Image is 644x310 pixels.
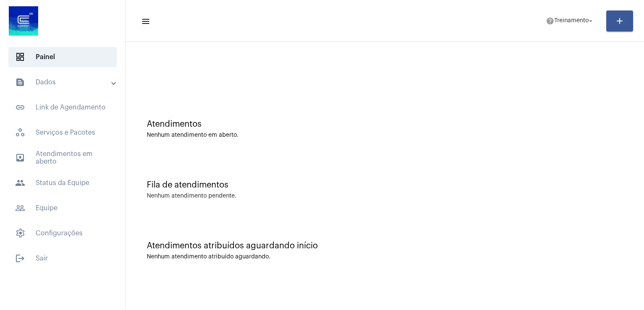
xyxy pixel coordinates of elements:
mat-expansion-panel-header: sidenav iconDados [5,72,125,92]
mat-icon: help [546,17,554,25]
mat-icon: sidenav icon [15,203,25,213]
span: Atendimentos em aberto [8,148,117,168]
span: sidenav icon [15,228,25,238]
div: Nenhum atendimento pendente. [147,193,236,199]
mat-icon: arrow_drop_down [587,17,595,25]
mat-icon: sidenav icon [15,102,25,112]
span: Status da Equipe [8,173,117,193]
mat-icon: sidenav icon [15,178,25,188]
div: Atendimentos [147,120,623,129]
img: d4669ae0-8c07-2337-4f67-34b0df7f5ae4.jpeg [7,4,40,38]
span: Equipe [8,198,117,218]
mat-icon: sidenav icon [15,77,25,87]
span: Serviços e Pacotes [8,122,117,143]
mat-panel-title: Dados [15,77,112,87]
mat-icon: sidenav icon [141,16,149,26]
mat-icon: add [615,16,625,26]
span: Configurações [8,223,117,243]
span: Sair [8,248,117,268]
span: sidenav icon [15,128,25,138]
span: Painel [8,47,117,67]
div: Nenhum atendimento atribuído aguardando. [147,254,623,260]
div: Atendimentos atribuídos aguardando início [147,241,623,250]
button: Treinamento [541,13,600,29]
div: Fila de atendimentos [147,180,623,190]
mat-icon: sidenav icon [15,253,25,263]
div: Nenhum atendimento em aberto. [147,132,623,138]
mat-icon: sidenav icon [15,153,25,163]
span: sidenav icon [15,52,25,62]
span: Treinamento [554,18,589,24]
span: Link de Agendamento [8,97,117,117]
